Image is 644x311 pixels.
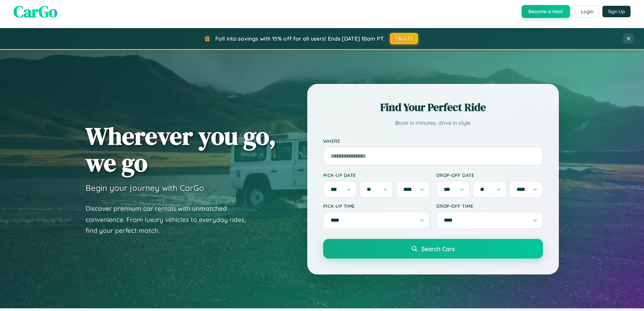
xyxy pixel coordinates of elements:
label: Pick-up Time [323,203,430,209]
h2: Find Your Perfect Ride [323,100,543,115]
label: Drop-off Time [436,203,543,209]
button: Sign Up [602,6,630,17]
h3: Begin your journey with CarGo [86,183,204,193]
button: FALL15 [390,33,418,44]
span: CarGo [14,0,57,23]
p: Discover premium car rentals with unmatched convenience. From luxury vehicles to everyday rides, ... [86,203,255,236]
label: Pick-up Date [323,172,430,178]
button: Become a Host [522,5,570,18]
label: Where [323,138,543,144]
label: Drop-off Date [436,172,543,178]
p: Book in minutes, drive in style [323,118,543,128]
button: Login [575,5,599,18]
span: Search Cars [421,245,455,252]
button: Search Cars [323,239,543,259]
h1: Wherever you go, we go [86,123,276,176]
span: Fall into savings with 15% off for all users! Ends [DATE] 10am PT. [215,35,385,42]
